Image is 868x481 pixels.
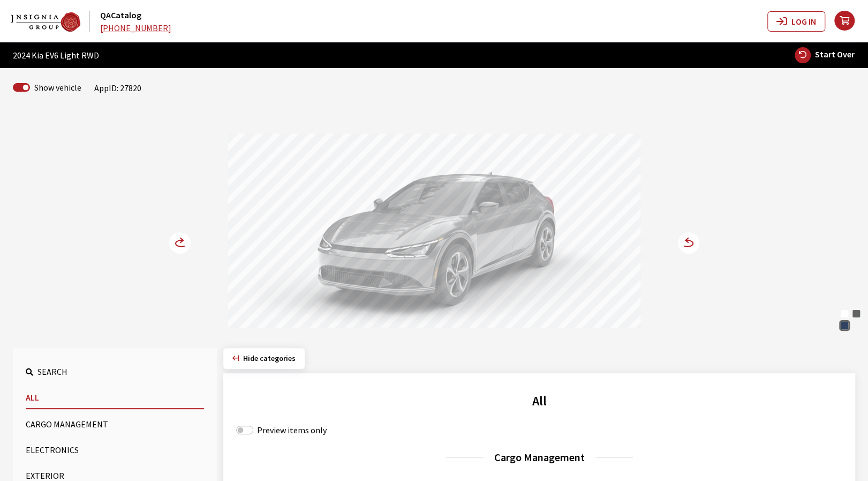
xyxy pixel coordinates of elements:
a: [PHONE_NUMBER] [100,23,171,33]
span: Search [37,366,67,377]
button: All [26,387,204,409]
button: your cart [834,2,868,40]
img: Dashboard [11,12,80,32]
div: Gravity Blue [839,320,850,331]
a: QACatalog logo [11,11,98,31]
span: Click to hide category section. [243,353,296,363]
div: Snow White Pearl [839,308,850,319]
h2: All [236,391,842,411]
button: Log In [767,11,825,32]
span: Start Over [815,49,855,60]
button: Hide categories [223,348,305,369]
div: Interstellar Gray [851,308,862,319]
button: Start Over [794,47,855,64]
span: 2024 Kia EV6 Light RWD [13,49,99,62]
a: QACatalog [100,10,141,20]
button: Cargo Management [26,413,204,435]
label: Show vehicle [34,81,81,94]
div: AppID: 27820 [94,82,141,94]
h3: Cargo Management [236,449,842,465]
label: Preview items only [257,424,327,436]
button: Electronics [26,439,204,461]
